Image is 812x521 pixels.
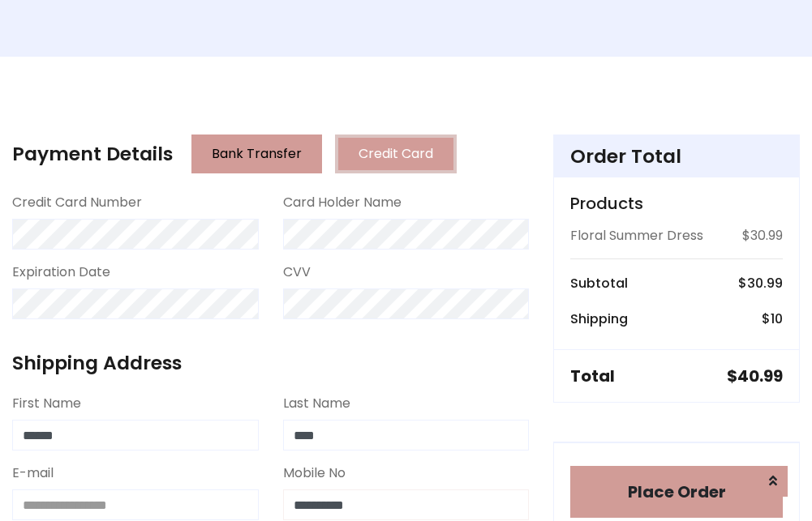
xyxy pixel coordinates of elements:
[12,193,142,212] label: Credit Card Number
[12,263,110,282] label: Expiration Date
[570,311,628,327] h6: Shipping
[771,310,783,328] span: 10
[283,193,402,212] label: Card Holder Name
[12,352,529,374] h4: Shipping Address
[12,143,173,165] h4: Payment Details
[283,263,311,282] label: CVV
[283,394,350,413] label: Last Name
[570,226,703,246] p: Floral Summer Dress
[283,463,346,483] label: Mobile No
[12,394,81,413] label: First Name
[335,135,457,173] button: Credit Card
[742,226,783,246] p: $30.99
[570,194,783,213] h5: Products
[12,463,54,483] label: E-mail
[570,145,783,168] h4: Order Total
[737,365,783,387] span: 40.99
[762,311,783,327] h6: $
[738,275,783,291] h6: $
[570,466,783,518] button: Place Order
[747,274,783,293] span: 30.99
[727,366,783,386] h5: $
[570,366,615,386] h5: Total
[191,135,322,173] button: Bank Transfer
[570,275,628,291] h6: Subtotal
